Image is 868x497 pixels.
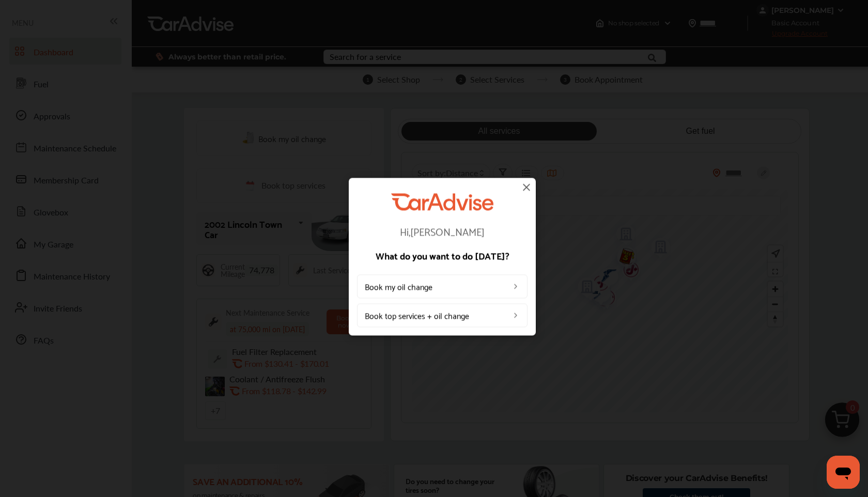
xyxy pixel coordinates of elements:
img: CarAdvise Logo [391,193,493,210]
p: What do you want to do [DATE]? [357,251,528,260]
a: Book my oil change [357,275,528,299]
p: Hi, [PERSON_NAME] [357,226,528,237]
iframe: Button to launch messaging window [827,456,860,489]
img: close-icon.a004319c.svg [520,181,533,193]
a: Book top services + oil change [357,304,528,328]
img: left_arrow_icon.0f472efe.svg [512,283,520,291]
img: left_arrow_icon.0f472efe.svg [512,312,520,320]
